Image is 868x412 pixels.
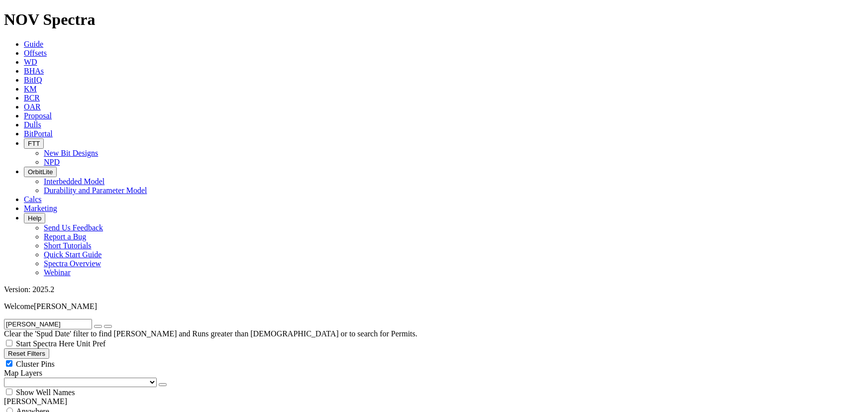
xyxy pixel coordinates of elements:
a: Offsets [24,49,47,57]
a: Quick Start Guide [44,250,101,259]
a: Durability and Parameter Model [44,186,147,195]
h1: NOV Spectra [4,10,864,29]
span: Cluster Pins [16,360,55,368]
input: Search [4,319,92,329]
a: Interbedded Model [44,177,104,186]
a: BCR [24,94,40,102]
a: WD [24,58,37,66]
a: NPD [44,158,60,166]
a: Send Us Feedback [44,223,103,232]
a: Calcs [24,195,42,204]
a: Dulls [24,120,41,129]
a: Webinar [44,268,71,277]
span: Unit Pref [76,339,105,348]
a: Marketing [24,204,57,212]
span: Help [28,214,41,222]
span: Map Layers [4,369,42,377]
a: Proposal [24,111,52,120]
span: OrbitLite [28,168,53,176]
a: Report a Bug [44,232,86,241]
input: Start Spectra Here [6,340,12,346]
p: Welcome [4,302,864,311]
a: BitPortal [24,129,53,138]
a: KM [24,85,37,93]
button: OrbitLite [24,167,57,177]
button: Reset Filters [4,348,49,359]
button: Help [24,213,45,223]
a: Guide [24,40,43,48]
span: Show Well Names [16,388,75,397]
a: BHAs [24,67,44,75]
a: Short Tutorials [44,241,92,250]
div: [PERSON_NAME] [4,397,864,406]
span: Start Spectra Here [16,339,74,348]
div: Version: 2025.2 [4,285,864,294]
a: New Bit Designs [44,149,98,157]
span: [PERSON_NAME] [34,302,97,310]
button: FTT [24,138,44,149]
a: Spectra Overview [44,259,101,268]
span: FTT [28,140,40,147]
a: BitIQ [24,76,42,84]
span: Clear the 'Spud Date' filter to find [PERSON_NAME] and Runs greater than [DEMOGRAPHIC_DATA] or to... [4,329,417,338]
a: OAR [24,103,41,111]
